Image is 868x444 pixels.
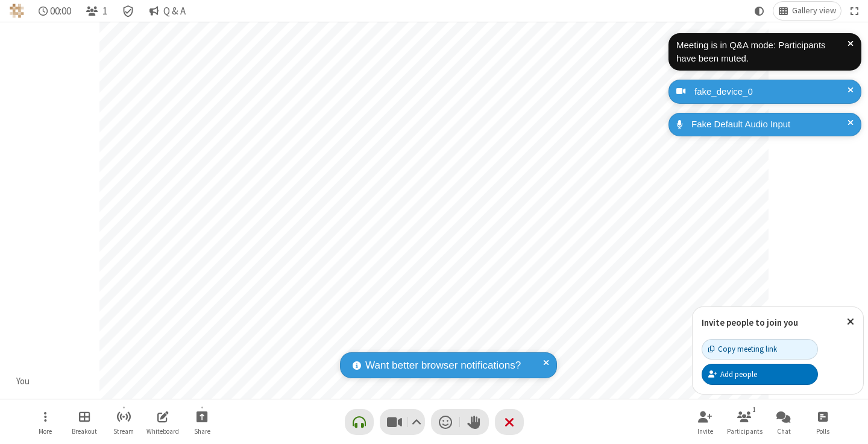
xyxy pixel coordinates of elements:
button: Stop video (⌘+Shift+V) [380,409,425,435]
span: Breakout [72,428,97,435]
button: Open participant list [726,405,763,439]
button: Open poll [805,405,841,439]
button: Video setting [408,409,424,435]
span: Participants [727,428,763,435]
div: fake_device_0 [690,85,852,99]
span: More [39,428,52,435]
button: Connect your audio [345,409,374,435]
div: You [12,375,34,388]
span: 1 [102,5,107,17]
div: Meeting is in Q&A mode: Participants have been muted. [676,39,848,66]
span: Share [194,428,210,435]
span: Chat [777,428,791,435]
button: Close popover [838,307,863,337]
div: 1 [749,404,759,415]
span: Want better browser notifications? [365,358,521,373]
div: Fake Default Audio Input [687,118,852,132]
button: Using system theme [750,2,769,20]
button: Start sharing [184,405,220,439]
button: Manage Breakout Rooms [66,405,102,439]
span: Gallery view [792,6,836,16]
img: QA Selenium DO NOT DELETE OR CHANGE [10,4,24,18]
span: Invite [697,428,713,435]
button: Copy meeting link [702,339,818,360]
button: End or leave meeting [495,409,524,435]
button: Raise hand [460,409,489,435]
span: 00:00 [50,5,71,17]
button: Add people [702,364,818,384]
button: Invite participants (⌘+Shift+I) [687,405,723,439]
label: Invite people to join you [702,317,798,328]
div: Timer [34,2,77,20]
div: Copy meeting link [708,343,777,355]
button: Start streaming [105,405,142,439]
button: Fullscreen [846,2,864,20]
span: Q & A [163,5,186,17]
button: Send a reaction [431,409,460,435]
span: Stream [113,428,134,435]
button: Open menu [27,405,63,439]
button: Open shared whiteboard [145,405,181,439]
button: Open participant list [81,2,112,20]
button: Change layout [773,2,841,20]
span: Whiteboard [146,428,179,435]
div: Meeting details Encryption enabled [117,2,140,20]
button: Q & A [144,2,190,20]
span: Polls [816,428,829,435]
button: Open chat [766,405,802,439]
